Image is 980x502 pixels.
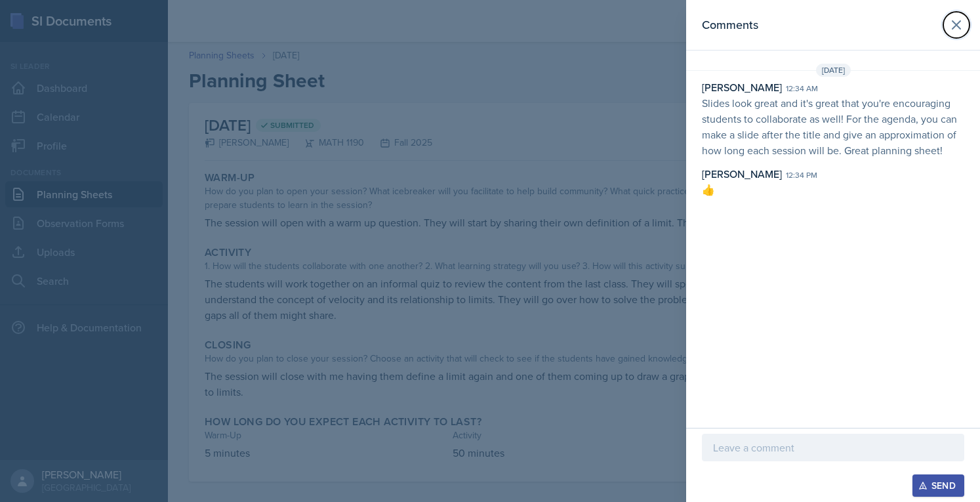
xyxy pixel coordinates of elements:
p: 👍 [702,182,964,198]
div: 12:34 am [786,83,818,94]
div: [PERSON_NAME] [702,79,782,95]
h2: Comments [702,16,758,34]
div: [PERSON_NAME] [702,166,782,182]
p: Slides look great and it's great that you're encouraging students to collaborate as well! For the... [702,95,964,158]
div: 12:34 pm [786,169,817,181]
span: [DATE] [816,64,851,77]
button: Send [912,474,964,497]
div: Send [921,480,956,491]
